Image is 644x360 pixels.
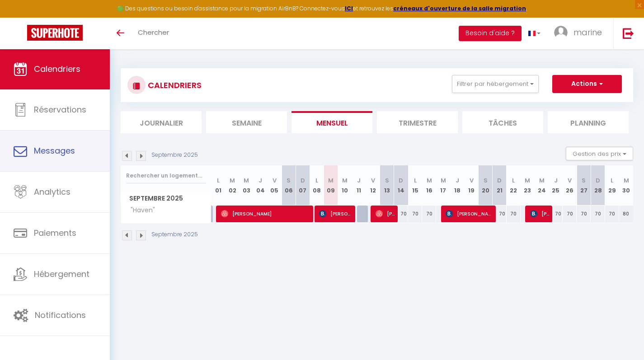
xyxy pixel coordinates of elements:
[539,176,545,185] abbr: M
[268,165,282,206] th: 05
[385,176,389,185] abbr: S
[357,176,361,185] abbr: J
[408,165,422,206] th: 15
[549,165,563,206] th: 25
[324,165,338,206] th: 09
[493,165,507,206] th: 21
[422,165,436,206] th: 16
[493,206,507,222] div: 70
[464,165,478,206] th: 19
[377,111,458,133] li: Trimestre
[446,205,494,222] span: [PERSON_NAME]
[605,165,619,206] th: 29
[35,309,86,321] span: Notifications
[554,26,568,39] img: ...
[310,165,324,206] th: 08
[470,176,474,185] abbr: V
[319,205,353,222] span: [PERSON_NAME]
[548,111,629,133] li: Planning
[34,63,80,75] span: Calendriers
[563,165,577,206] th: 26
[34,268,89,280] span: Hébergement
[582,176,586,185] abbr: S
[525,176,530,185] abbr: M
[151,230,198,239] p: Septembre 2025
[328,176,334,185] abbr: M
[254,165,268,206] th: 04
[282,165,296,206] th: 06
[34,145,75,156] span: Messages
[34,186,71,197] span: Analytics
[151,151,198,159] p: Septembre 2025
[462,111,543,133] li: Tâches
[291,111,372,133] li: Mensuel
[619,206,633,222] div: 80
[414,176,417,185] abbr: L
[596,176,600,185] abbr: D
[394,165,408,206] th: 14
[34,104,86,115] span: Réservations
[456,176,459,185] abbr: J
[450,165,464,206] th: 18
[131,18,176,49] a: Chercher
[521,165,535,206] th: 23
[577,206,591,222] div: 70
[273,176,277,185] abbr: V
[206,111,287,133] li: Semaine
[287,176,291,185] abbr: S
[338,165,352,206] th: 10
[399,176,403,185] abbr: D
[212,165,226,206] th: 01
[459,26,522,41] button: Besoin d'aide ?
[547,18,613,49] a: ... marine
[393,5,526,12] a: créneaux d'ouverture de la salle migration
[259,176,262,185] abbr: J
[619,165,633,206] th: 30
[27,25,83,41] img: Super Booking
[244,176,249,185] abbr: M
[605,206,619,222] div: 70
[376,205,395,222] span: [PERSON_NAME]
[552,75,622,93] button: Actions
[296,165,310,206] th: 07
[366,165,380,206] th: 12
[315,176,318,185] abbr: L
[240,165,254,206] th: 03
[371,176,375,185] abbr: V
[507,165,521,206] th: 22
[380,165,394,206] th: 13
[484,176,488,185] abbr: S
[345,5,353,12] a: ICI
[591,206,605,222] div: 70
[230,176,235,185] abbr: M
[436,165,450,206] th: 17
[301,176,305,185] abbr: D
[422,206,436,222] div: 70
[507,206,521,222] div: 70
[452,75,539,93] button: Filtrer par hébergement
[427,176,432,185] abbr: M
[479,165,493,206] th: 20
[226,165,240,206] th: 02
[121,192,211,205] span: Septembre 2025
[126,168,206,184] input: Rechercher un logement...
[497,176,502,185] abbr: D
[138,28,169,37] span: Chercher
[563,206,577,222] div: 70
[568,176,572,185] abbr: V
[591,165,605,206] th: 28
[408,206,422,222] div: 70
[554,176,558,185] abbr: J
[441,176,446,185] abbr: M
[623,28,634,39] img: logout
[217,176,220,185] abbr: L
[535,165,549,206] th: 24
[512,176,515,185] abbr: L
[530,205,550,222] span: [PERSON_NAME]
[624,176,629,185] abbr: M
[566,147,633,160] button: Gestion des prix
[221,205,313,222] span: [PERSON_NAME]
[573,27,602,38] span: marine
